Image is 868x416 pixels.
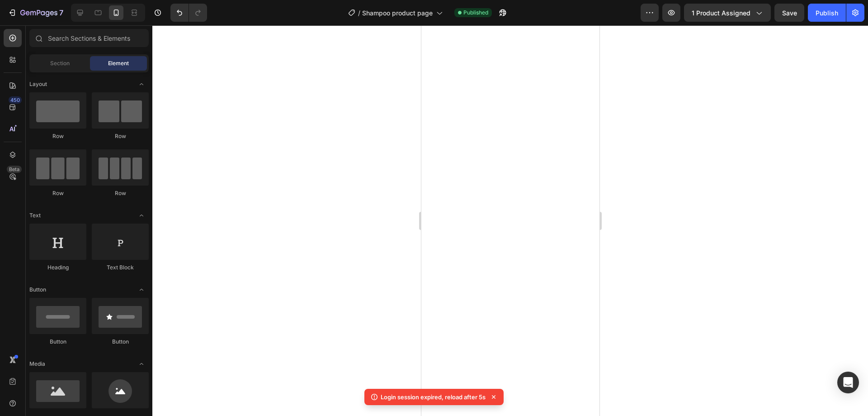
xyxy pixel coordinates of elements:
[29,338,86,346] div: Button
[92,189,149,197] div: Row
[7,166,22,173] div: Beta
[134,208,149,223] span: Toggle open
[421,25,599,416] iframe: Design area
[92,338,149,346] div: Button
[381,392,486,402] p: Login session expired, reload after 5s
[29,211,41,220] span: Text
[358,8,360,18] span: /
[134,357,149,371] span: Toggle open
[692,8,750,18] span: 1 product assigned
[29,286,46,294] span: Button
[29,189,86,197] div: Row
[808,4,846,22] button: Publish
[50,59,70,67] span: Section
[837,372,859,393] div: Open Intercom Messenger
[774,4,804,22] button: Save
[29,80,47,88] span: Layout
[59,7,63,18] p: 7
[463,9,488,17] span: Published
[29,360,45,368] span: Media
[108,59,129,67] span: Element
[134,282,149,297] span: Toggle open
[4,4,67,22] button: 7
[816,8,838,18] div: Publish
[9,96,22,104] div: 450
[170,4,207,22] div: Undo/Redo
[92,263,149,272] div: Text Block
[782,9,797,17] span: Save
[684,4,771,22] button: 1 product assigned
[362,8,433,18] span: Shampoo product page
[134,77,149,91] span: Toggle open
[29,29,149,47] input: Search Sections & Elements
[92,132,149,140] div: Row
[29,132,86,140] div: Row
[29,263,86,272] div: Heading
